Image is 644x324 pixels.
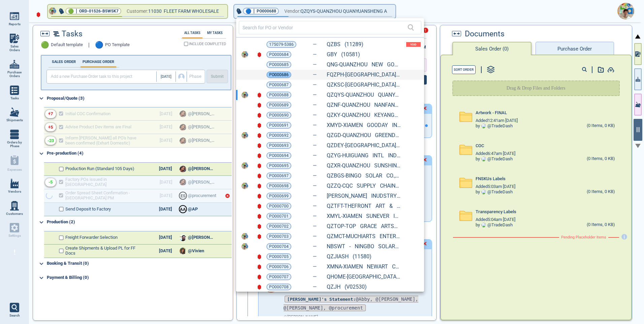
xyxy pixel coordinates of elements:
a: QZYG-HUIGUANG INTL INDUSTRIAL (11209) [327,153,401,159]
a: QZJH (V02530) [327,284,367,290]
a: QZDEY-[GEOGRAPHIC_DATA] [GEOGRAPHIC_DATA] DEYAO CR (11139) [327,142,401,149]
a: QNG-QUANZHOU NEW GOOD CRAFTS C (10858) [327,62,401,68]
span: PO000705 [269,253,289,260]
a: QZGD-QUANZHOU GREENDAY ELECTRO (11063) [327,132,401,138]
span: PO000699 [269,193,289,199]
a: QZKSC-[GEOGRAPHIC_DATA] KUISHENG CRAFT (10909) [327,82,401,88]
a: QZKY-QUANZHOU KEYANG ELEC&TECH (11034) [327,112,401,118]
span: PO000706 [269,263,289,270]
span: PO000707 [269,273,289,280]
img: Avatar [241,162,248,169]
img: Avatar [241,183,248,189]
a: QZBS (11289) [327,41,363,47]
a: XMYL-XIAMEN SUNEVER IMP AND EXP CO LTD (11437) [327,213,401,219]
a: QZTOP-TOP GRACE ARTS & CRAFTS CO., LTD. (11443) [327,223,401,229]
span: PO000698 [269,183,289,189]
a: NBSWT - NINGBO SOLARWIZE INTERNATIONAL TRADING CO.,LTD (11565) [327,244,401,250]
a: QZBGS-BINGO SOLAR CO., LTD (11331) [327,173,401,179]
span: PO000684 [269,51,289,58]
img: Avatar [241,51,248,58]
img: Avatar [241,243,248,250]
a: GBY (10581) [327,52,360,58]
span: 175079-5386 [269,41,294,48]
span: PO000701 [269,213,289,220]
span: PO000687 [269,82,289,88]
span: PO000703 [269,233,289,240]
span: PO000702 [269,223,289,230]
span: PO000688 [269,92,289,98]
a: FQZPH-[GEOGRAPHIC_DATA] QUANZHOU PENGHONG (10904) [327,72,401,78]
a: XMNA-XIAMEN NEWART CO. LTD. (11582) [327,264,401,270]
span: PO000694 [269,152,289,159]
img: Avatar [241,92,248,98]
span: PO000697 [269,172,289,179]
input: Search for PO or Vendor [243,23,408,32]
a: [PERSON_NAME] INUDSTRY LIMITED (11354) [327,193,401,199]
img: Avatar [241,132,248,139]
span: PO000700 [269,203,289,209]
a: QZTFT-THEFRONT ART & CRAFT(HK)LTD. (11416) [327,203,401,209]
span: PO000692 [269,132,289,139]
span: PO000704 [269,243,289,250]
a: QHOME-[GEOGRAPHIC_DATA] Q-home Electronic Technology Co., Ltd. (V02390) [327,274,401,280]
a: QZXR-QUANZHOU SUNSHINE INDUSTRIAL CO., LTD. (11286) [327,163,401,169]
a: QZZQ-CQC SUPPLY CHAIN MANAGEMENT CO., LTD (11353) [327,183,401,189]
span: PO000686 [269,71,289,78]
span: PO000693 [269,142,289,149]
span: PO000689 [269,102,289,108]
span: PO000685 [269,61,289,68]
a: QZQYS-QUANZHOU QUANYUANSHENG A (10993) [327,92,401,98]
span: PO000691 [269,122,289,129]
a: QZMCT-MUCHIARTS ENTERPRISES LIMITED (11481) [327,233,401,239]
a: QZJIASH (11580) [327,254,372,260]
span: PO000708 [269,284,289,290]
a: XMYD-XIAMEN GOODAY INDUSTRIAL CO., LTD (11037) [327,122,401,128]
img: Avatar [241,233,248,240]
a: QZNF-QUANZHOU NANFANG GIFTS CO (11025) [327,102,401,108]
span: PO000690 [269,112,289,119]
span: PO000695 [269,162,289,169]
